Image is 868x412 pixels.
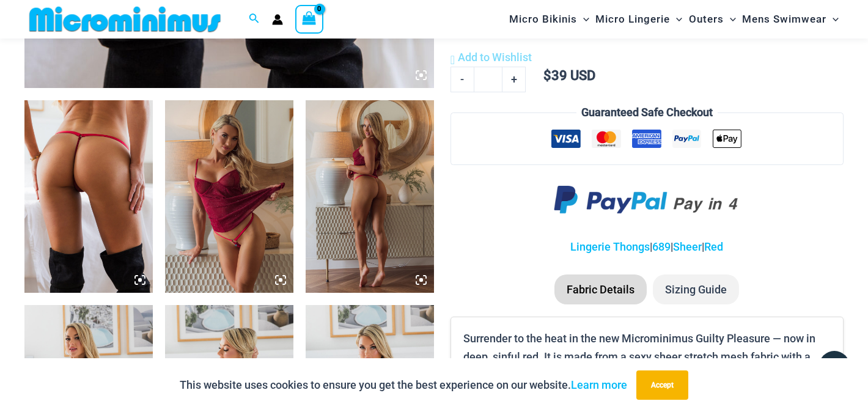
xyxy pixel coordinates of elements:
[451,67,474,92] a: -
[451,238,844,256] p: | | |
[653,274,739,305] li: Sizing Guide
[554,274,647,305] li: Fabric Details
[673,240,702,253] a: Sheer
[571,378,627,391] a: Learn more
[739,4,842,35] a: Mens SwimwearMenu ToggleMenu Toggle
[502,67,526,92] a: +
[742,4,826,35] span: Mens Swimwear
[570,240,650,253] a: Lingerie Thongs
[636,370,688,400] button: Accept
[543,68,595,83] bdi: 39 USD
[295,5,323,33] a: View Shopping Cart, empty
[180,376,627,394] p: This website uses cookies to ensure you get the best experience on our website.
[689,4,724,35] span: Outers
[543,68,551,83] span: $
[652,240,671,253] a: 689
[724,4,736,35] span: Menu Toggle
[451,48,532,67] a: Add to Wishlist
[24,100,153,293] img: Guilty Pleasures Red 689 Micro
[272,14,283,25] a: Account icon link
[463,329,831,384] p: Surrender to the heat in the new Microminimus Guilty Pleasure — now in deep, sinful red. It is ma...
[165,100,293,293] img: Guilty Pleasures Red 1260 Slip 689 Micro
[670,4,682,35] span: Menu Toggle
[249,12,260,27] a: Search icon link
[306,100,434,293] img: Guilty Pleasures Red 1260 Slip 689 Micro
[509,4,577,35] span: Micro Bikinis
[504,2,844,37] nav: Site Navigation
[686,4,739,35] a: OutersMenu ToggleMenu Toggle
[577,4,589,35] span: Menu Toggle
[24,6,226,33] img: MM SHOP LOGO FLAT
[458,51,532,64] span: Add to Wishlist
[506,4,592,35] a: Micro BikinisMenu ToggleMenu Toggle
[595,4,670,35] span: Micro Lingerie
[576,103,718,122] legend: Guaranteed Safe Checkout
[592,4,685,35] a: Micro LingerieMenu ToggleMenu Toggle
[704,240,723,253] a: Red
[826,4,839,35] span: Menu Toggle
[474,67,502,92] input: Product quantity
